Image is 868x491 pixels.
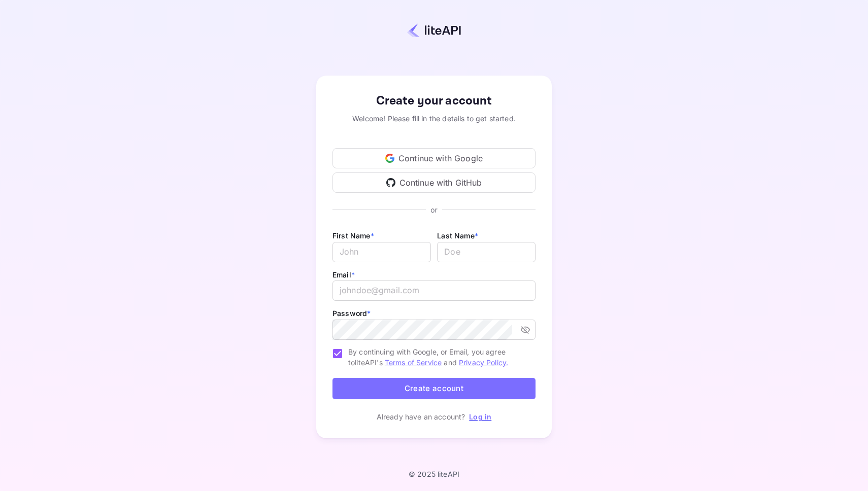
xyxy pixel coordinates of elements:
[332,309,371,318] label: Password
[385,358,442,367] a: Terms of Service
[377,411,465,422] p: Already have an account?
[332,92,536,110] div: Create your account
[469,412,491,421] a: Log in
[332,242,431,262] input: John
[459,358,508,367] a: Privacy Policy.
[332,172,536,193] div: Continue with GitHub
[348,346,527,368] span: By continuing with Google, or Email, you agree to liteAPI's and
[407,23,461,38] img: liteapi
[332,280,536,301] input: johndoe@gmail.com
[332,231,374,240] label: First Name
[332,113,536,124] div: Welcome! Please fill in the details to get started.
[516,321,535,339] button: toggle password visibility
[332,148,536,168] div: Continue with Google
[437,242,536,262] input: Doe
[409,470,459,478] p: © 2025 liteAPI
[332,270,355,279] label: Email
[332,378,536,400] button: Create account
[437,231,478,240] label: Last Name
